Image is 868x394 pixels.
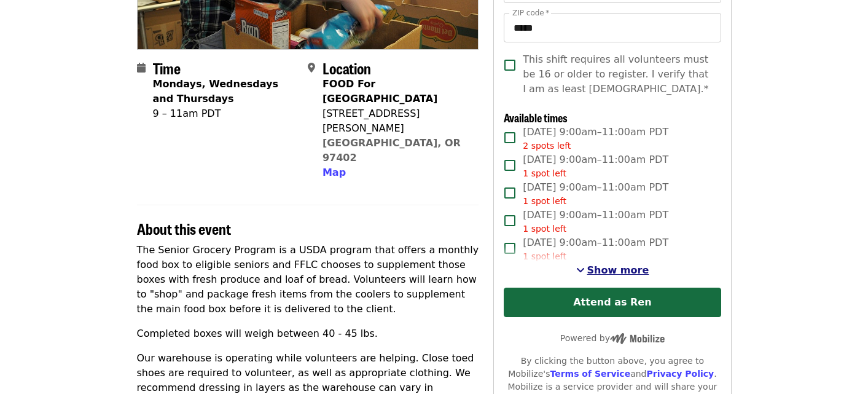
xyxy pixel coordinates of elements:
[137,218,231,239] span: About this event
[523,196,566,206] span: 1 spot left
[504,288,721,317] button: Attend as Ren
[576,263,649,278] button: See more timeslots
[323,167,346,178] span: Map
[323,137,461,164] a: [GEOGRAPHIC_DATA], OR 97402
[550,369,630,379] a: Terms of Service
[523,125,668,152] span: [DATE] 9:00am–11:00am PDT
[587,264,649,276] span: Show more
[153,78,279,104] strong: Mondays, Wednesdays and Thursdays
[137,326,479,341] p: Completed boxes will weigh between 40 - 45 lbs.
[523,224,566,234] span: 1 spot left
[137,243,479,317] p: The Senior Grocery Program is a USDA program that offers a monthly food box to eligible seniors a...
[523,168,566,178] span: 1 spot left
[308,62,315,74] i: map-marker-alt icon
[523,251,566,261] span: 1 spot left
[523,180,668,208] span: [DATE] 9:00am–11:00am PDT
[153,57,181,79] span: Time
[504,109,568,125] span: Available times
[504,13,721,42] input: ZIP code
[323,57,371,79] span: Location
[137,62,146,74] i: calendar icon
[646,369,714,379] a: Privacy Policy
[323,78,437,104] strong: FOOD For [GEOGRAPHIC_DATA]
[523,235,668,263] span: [DATE] 9:00am–11:00am PDT
[523,52,711,97] span: This shift requires all volunteers must be 16 or older to register. I verify that I am as least [...
[512,9,549,17] label: ZIP code
[323,165,346,180] button: Map
[323,106,469,136] div: [STREET_ADDRESS][PERSON_NAME]
[523,152,668,180] span: [DATE] 9:00am–11:00am PDT
[523,208,668,235] span: [DATE] 9:00am–11:00am PDT
[610,333,665,344] img: Powered by Mobilize
[523,141,571,151] span: 2 spots left
[560,333,665,343] span: Powered by
[153,106,298,121] div: 9 – 11am PDT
